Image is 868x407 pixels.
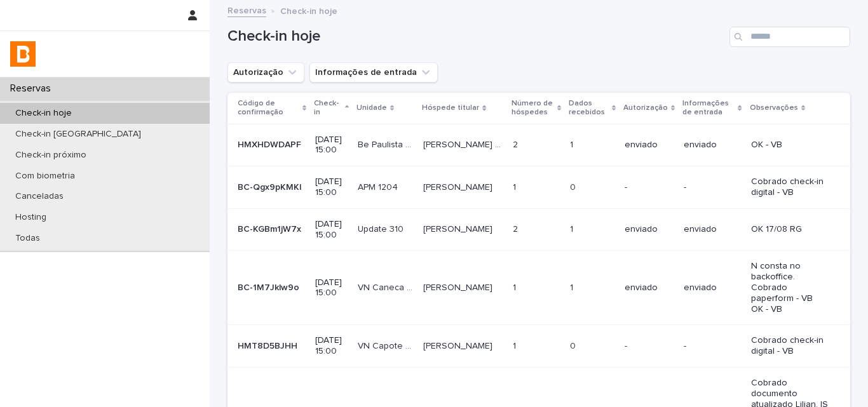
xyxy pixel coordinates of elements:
p: enviado [625,283,674,293]
p: [PERSON_NAME] [423,280,495,293]
p: enviado [625,140,674,150]
p: Com biometria [5,171,85,182]
p: BC-Qgx9pKMKl [238,180,304,193]
p: Número de hóspedes [512,97,554,120]
p: - [625,182,674,193]
a: Reservas [227,3,266,17]
p: Nathalia Medeiros [423,180,495,193]
p: [PERSON_NAME] [423,338,495,352]
p: Layrton Coser Filho Coser Filho [423,137,505,150]
p: Check-in próximo [5,150,97,161]
tr: BC-KGBm1jW7xBC-KGBm1jW7x [DATE] 15:00Update 310Update 310 [PERSON_NAME][PERSON_NAME] 22 11 enviad... [227,208,850,251]
p: [DATE] 15:00 [315,219,348,241]
tr: BC-1M7Jklw9oBC-1M7Jklw9o [DATE] 15:00VN Caneca 1002VN Caneca 1002 [PERSON_NAME][PERSON_NAME] 11 1... [227,251,850,325]
p: BC-KGBm1jW7x [238,222,304,235]
p: HMXHDWDAPF [238,137,304,150]
p: Hosting [5,212,57,223]
p: [PERSON_NAME] [423,222,495,235]
p: enviado [684,283,741,293]
p: [DATE] 15:00 [315,335,348,357]
p: 0 [570,338,578,352]
p: 1 [570,222,576,235]
p: APM 1204 [358,180,400,193]
p: enviado [625,224,674,235]
p: 0 [570,180,578,193]
p: - [625,341,674,352]
p: Hóspede titular [422,101,479,115]
p: Todas [5,233,50,244]
p: Cobrado check-in digital - VB [751,335,830,357]
tr: HMT8D5BJHHHMT8D5BJHH [DATE] 15:00VN Capote 1607VN Capote 1607 [PERSON_NAME][PERSON_NAME] 11 00 --... [227,325,850,368]
input: Search [729,27,850,47]
p: Check-in hoje [280,3,337,17]
p: Dados recebidos [569,97,609,120]
p: [DATE] 15:00 [315,277,348,299]
p: Check-in hoje [5,108,82,119]
p: 1 [513,338,519,352]
tr: HMXHDWDAPFHMXHDWDAPF [DATE] 15:00Be Paulista 22Be Paulista 22 [PERSON_NAME] [PERSON_NAME][PERSON_... [227,124,850,166]
p: Cobrado check-in digital - VB [751,177,830,198]
p: Check-in [GEOGRAPHIC_DATA] [5,129,151,140]
p: Canceladas [5,191,74,202]
p: 1 [513,180,519,193]
p: HMT8D5BJHH [238,338,300,352]
p: - [684,341,741,352]
p: VN Caneca 1002 [358,280,416,293]
h1: Check-in hoje [227,27,724,46]
p: Unidade [356,101,387,115]
button: Informações de entrada [309,62,438,83]
p: Autorização [623,101,668,115]
tr: BC-Qgx9pKMKlBC-Qgx9pKMKl [DATE] 15:00APM 1204APM 1204 [PERSON_NAME][PERSON_NAME] 11 00 --Cobrado ... [227,166,850,209]
p: 1 [570,280,576,293]
p: OK 17/08 RG [751,224,830,235]
p: 1 [513,280,519,293]
p: - [684,182,741,193]
p: Observações [750,101,798,115]
p: BC-1M7Jklw9o [238,280,302,293]
p: 1 [570,137,576,150]
p: Be Paulista 22 [358,137,416,150]
p: [DATE] 15:00 [315,135,348,156]
p: 2 [513,137,520,150]
button: Autorização [227,62,304,83]
p: Código de confirmação [238,97,299,120]
p: enviado [684,224,741,235]
p: enviado [684,140,741,150]
p: [DATE] 15:00 [315,177,348,198]
p: Reservas [5,83,61,95]
p: Informações de entrada [682,97,735,120]
p: Check-in [314,97,342,120]
p: VN Capote 1607 [358,338,416,352]
img: zVaNuJHRTjyIjT5M9Xd5 [10,41,36,67]
p: Update 310 [358,222,406,235]
p: OK - VB [751,140,830,150]
p: 2 [513,222,520,235]
p: N consta no backoffice. Cobrado paperform - VB OK - VB [751,261,830,314]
